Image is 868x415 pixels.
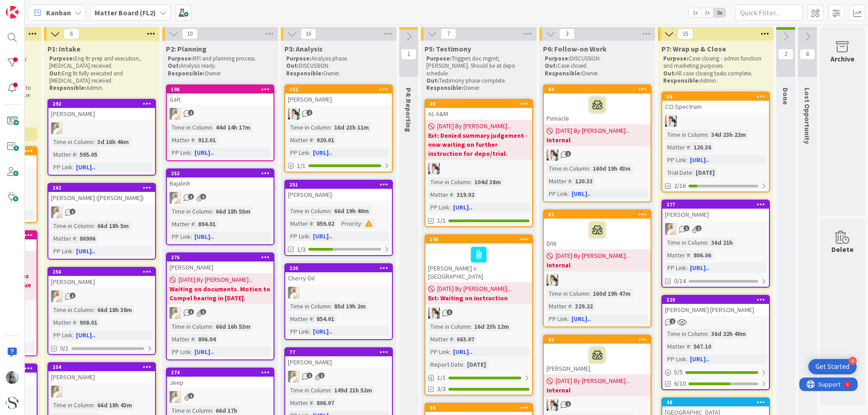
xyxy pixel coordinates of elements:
[544,344,651,374] div: [PERSON_NAME]
[690,264,709,272] a: [URL]..
[568,189,569,199] span: :
[547,163,589,173] div: Time in Column
[46,7,71,18] span: Kanban
[709,238,735,247] div: 36d 21h
[547,301,571,311] div: Matter #
[662,201,769,209] div: 277
[425,108,532,120] div: AL A&M
[194,334,196,344] span: :
[425,234,533,396] a: 196[PERSON_NAME] v. [GEOGRAPHIC_DATA][DATE] By [PERSON_NAME]...Ext: Waiting on instructionKTTime ...
[437,121,511,131] span: [DATE] By [PERSON_NAME]...
[213,322,253,331] div: 66d 16h 53m
[213,122,253,132] div: 44d 14h 17m
[313,149,332,157] a: [URL]..
[297,245,306,254] span: 1/3
[425,100,532,108] div: 38
[309,326,311,336] span: :
[544,219,651,249] div: DIW
[48,100,155,108] div: 292
[94,221,95,231] span: :
[285,85,392,93] div: 362
[665,155,686,165] div: PP Link
[428,347,449,357] div: PP Link
[72,330,74,340] span: :
[314,219,336,228] div: 859.02
[170,206,212,216] div: Time in Column
[200,194,206,200] span: 1
[690,250,691,260] span: :
[196,135,218,145] div: 912.01
[171,170,274,177] div: 252
[472,322,511,331] div: 16d 23h 12m
[95,221,131,231] div: 66d 18h 5m
[288,122,330,132] div: Time in Column
[194,135,196,145] span: :
[284,263,393,340] a: 220Cherry OilKSTime in Column:85d 19h 2mMatter #:854.01PP Link:[URL]..
[289,349,392,355] div: 77
[568,314,569,324] span: :
[48,276,155,288] div: [PERSON_NAME]
[437,284,511,294] span: [DATE] By [PERSON_NAME]...
[48,108,155,120] div: [PERSON_NAME]
[170,108,181,120] img: KS
[425,99,533,227] a: 38AL A&M[DATE] By [PERSON_NAME]...Ext: Denied summary judgement - now waiting on further instruct...
[543,210,651,327] a: 42DIW[DATE] By [PERSON_NAME]...InternalKTTime in Column:160d 19h 47mMatter #:329.22PP Link:[URL]..
[48,122,155,134] div: KS
[289,182,392,188] div: 251
[665,263,686,273] div: PP Link
[47,4,49,11] div: 4
[167,169,274,189] div: 252Bajaleih
[72,246,74,256] span: :
[447,309,453,315] span: 3
[665,341,690,351] div: Matter #
[453,190,454,200] span: :
[662,304,769,316] div: [PERSON_NAME] [PERSON_NAME]
[170,347,191,357] div: PP Link
[330,301,332,311] span: :
[285,264,392,272] div: 220
[665,223,677,235] img: KS
[429,101,532,107] div: 38
[313,135,314,145] span: :
[170,284,271,303] b: Waiting on documents. Motion to Compel hearing in [DATE].
[212,206,213,216] span: :
[47,183,156,260] a: 262[PERSON_NAME] ([PERSON_NAME])KSTime in Column:66d 18h 5mMatter #:86906PP Link:[URL]..
[200,309,206,315] span: 1
[285,85,392,105] div: 362[PERSON_NAME]
[437,216,446,225] span: 1/1
[590,289,633,298] div: 160d 19h 47m
[77,233,98,243] div: 86906
[52,185,155,191] div: 262
[453,348,472,356] a: [URL]..
[94,137,95,147] span: :
[51,162,72,172] div: PP Link
[662,101,769,112] div: CCI Spectrum
[449,202,451,212] span: :
[188,194,194,200] span: 1
[288,326,309,336] div: PP Link
[314,135,336,145] div: 920.01
[428,322,471,331] div: Time in Column
[690,341,691,351] span: :
[94,8,156,17] b: Matter Board (FL2)
[285,272,392,284] div: Cherry Oil
[708,238,709,247] span: :
[288,148,309,158] div: PP Link
[72,162,74,172] span: :
[708,130,709,140] span: :
[47,267,156,355] a: 256[PERSON_NAME]KSTime in Column:66d 18h 38mMatter #:908.01PP Link:[URL]..0/1
[170,148,191,158] div: PP Link
[48,184,155,192] div: 262
[662,209,769,220] div: [PERSON_NAME]
[285,181,392,189] div: 251
[167,93,274,105] div: Galt
[543,84,651,202] a: 44Pinnacle[DATE] By [PERSON_NAME]...InternalKTTime in Column:160d 19h 43mMatter #:120.33PP Link:[...
[666,297,769,303] div: 329
[573,301,595,311] div: 329.22
[547,189,568,199] div: PP Link
[665,130,708,140] div: Time in Column
[167,253,274,261] div: 276
[76,233,77,243] span: :
[313,232,332,240] a: [URL]..
[51,137,94,147] div: Time in Column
